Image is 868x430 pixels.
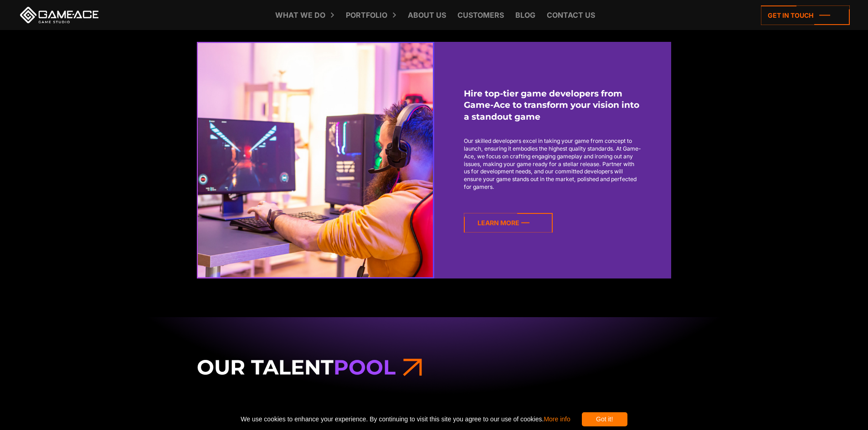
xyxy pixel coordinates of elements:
strong: Hire top-tier game developers from Game-Ace to transform your vision into a standout game [464,88,642,122]
img: Hire our game developers game ace main [186,43,445,277]
p: Our skilled developers excel in taking your game from concept to launch, ensuring it embodies the... [464,137,642,191]
span: We use cookies to enhance your experience. By continuing to visit this site you agree to our use ... [241,412,570,426]
span: Pool [334,354,395,379]
a: Learn More [464,213,553,233]
a: More info [544,415,570,423]
div: Got it! [582,412,627,426]
h3: Our Talent [197,354,672,380]
a: Get in touch [761,5,850,25]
